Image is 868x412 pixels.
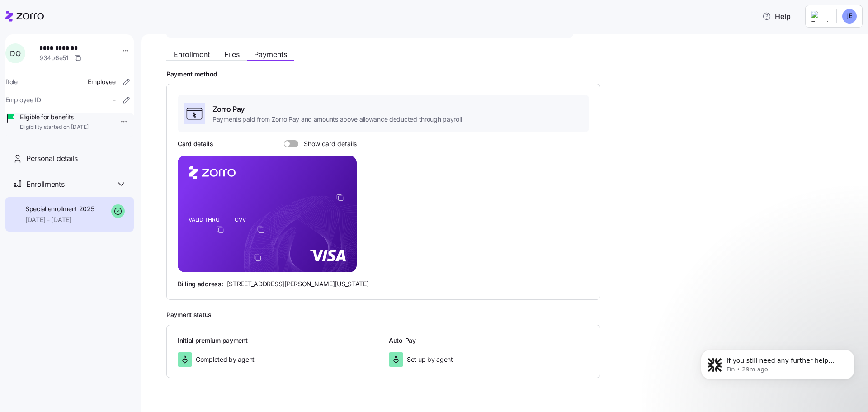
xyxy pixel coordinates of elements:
span: Help [762,11,791,22]
span: Eligible for benefits [20,113,89,122]
h2: Payment method [166,70,855,79]
h3: Card details [178,139,213,148]
span: Special enrollment 2025 [25,204,94,213]
h3: Initial premium payment [178,336,378,345]
span: Payments [254,51,287,58]
span: Employee [88,77,116,86]
span: [DATE] - [DATE] [25,215,94,224]
iframe: Intercom notifications message [687,331,868,407]
tspan: CVV [235,216,246,223]
span: 934b6e51 [39,53,69,62]
span: Zorro Pay [212,104,462,115]
span: Personal details [26,153,78,164]
span: - [113,95,116,104]
span: Enrollments [26,179,64,190]
span: [STREET_ADDRESS][PERSON_NAME][US_STATE] [227,279,369,289]
span: Payments paid from Zorro Pay and amounts above allowance deducted through payroll [212,115,462,124]
span: Enrollment [174,51,210,58]
img: 53e158b0a6e4d576aaabe60d9f04b2f0 [842,9,857,24]
span: Eligibility started on [DATE] [20,123,89,131]
span: Billing address: [178,279,223,289]
img: Employer logo [811,11,829,22]
span: Set up by agent [407,355,453,364]
button: Help [755,7,798,25]
span: Role [5,77,18,86]
span: Completed by agent [196,355,255,364]
span: Show card details [298,140,357,147]
button: copy-to-clipboard [254,254,262,262]
tspan: VALID THRU [189,216,220,223]
span: Files [224,51,240,58]
span: Employee ID [5,95,41,104]
button: copy-to-clipboard [336,194,344,202]
button: copy-to-clipboard [257,226,265,234]
h3: Auto-Pay [389,336,589,345]
button: copy-to-clipboard [216,226,224,234]
h2: Payment status [166,311,855,319]
span: D O [10,50,20,57]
